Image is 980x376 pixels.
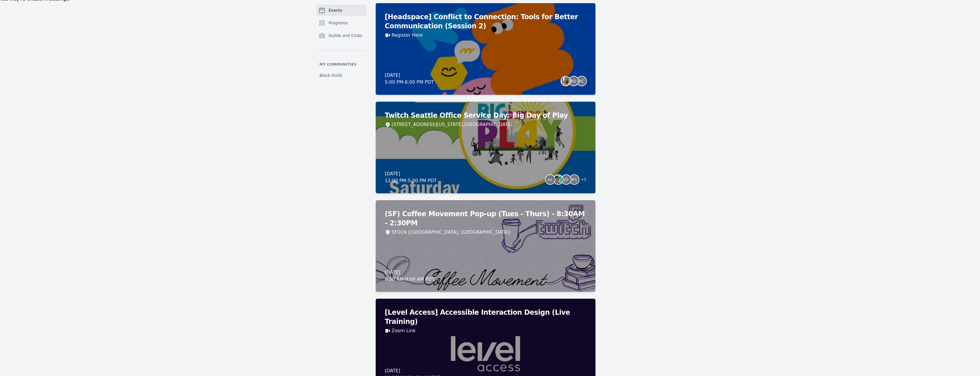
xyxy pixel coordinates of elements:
[376,200,595,292] a: (SF) Coffee Movement Pop-up (Tues - Thurs) - 8:30AM - 2:30PMSFO19 ([GEOGRAPHIC_DATA], [GEOGRAPHIC...
[316,5,367,80] nav: Sidebar
[316,17,367,29] a: Programs
[320,72,342,78] span: Black Guild
[385,72,434,86] div: [DATE] 5:00 PM - 6:00 PM PDT
[385,269,435,283] div: [DATE] 8:30 AM - 9:00 AM PDT
[571,178,577,182] span: RS
[385,170,437,184] div: [DATE] 12:00 PM - 5:00 PM PDT
[548,178,553,182] span: AL
[564,178,568,182] span: JD
[385,308,586,326] h2: [Level Access] Accessible Interaction Design (Live Training)
[329,20,348,26] span: Programs
[329,33,363,38] span: Guilds and Clubs
[385,111,586,120] h2: Twitch Seattle Office Service Day: Big Day of Play
[392,121,513,128] span: [STREET_ADDRESS][US_STATE] , [GEOGRAPHIC_DATA]
[385,12,586,31] h2: [Headspace] Conflict to Connection: Tools for Better Communication (Session 2)
[392,32,423,39] a: Register Here
[392,229,511,236] div: SFO19 ([GEOGRAPHIC_DATA], [GEOGRAPHIC_DATA])
[329,7,342,13] span: Events
[385,209,586,228] h2: (SF) Coffee Movement Pop-up (Tues - Thurs) - 8:30AM - 2:30PM
[316,30,367,41] a: Guilds and Clubs
[316,62,367,67] p: My communities
[376,102,595,193] a: Twitch Seattle Office Service Day: Big Day of Play[STREET_ADDRESS][US_STATE],[GEOGRAPHIC_DATA][DA...
[376,3,595,95] a: [Headspace] Conflict to Connection: Tools for Better Communication (Session 2)Register Here[DATE]...
[578,176,586,184] span: + 3
[579,79,584,83] span: RC
[316,5,367,16] a: Events
[316,70,367,80] a: Black Guild
[571,79,576,83] span: BD
[392,327,416,334] a: Zoom Link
